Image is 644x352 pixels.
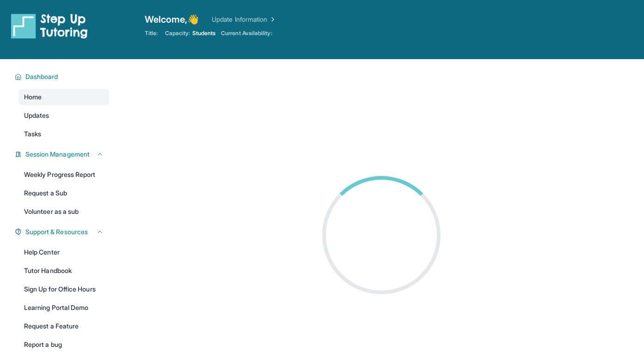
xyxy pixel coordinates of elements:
span: Home [24,92,42,102]
button: Session Management [22,150,104,159]
span: Capacity: [165,30,190,37]
img: logo [11,13,88,39]
span: Students [192,30,216,37]
span: Current Availability: [221,30,272,37]
span: Session Management [25,150,90,159]
a: Tasks [18,126,109,142]
a: Tutor Handbook [18,262,109,279]
span: Welcome, 👋 [145,13,199,26]
a: Home [18,89,109,105]
a: Sign Up for Office Hours [18,281,109,297]
a: Help Center [18,244,109,261]
span: Title: [145,30,158,37]
a: Update Information [212,15,276,24]
span: Tasks [24,129,41,139]
a: Volunteer as a sub [18,203,109,220]
button: Dashboard [22,72,104,81]
a: Request a Feature [18,318,109,334]
a: Weekly Progress Report [18,166,109,183]
a: Request a Sub [18,185,109,201]
span: Support & Resources [25,227,88,237]
span: Dashboard [25,72,58,81]
a: Updates [18,107,109,124]
button: Support & Resources [22,227,104,237]
a: Learning Portal Demo [18,299,109,316]
span: Updates [24,111,49,120]
img: Chevron Right [267,15,276,24]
